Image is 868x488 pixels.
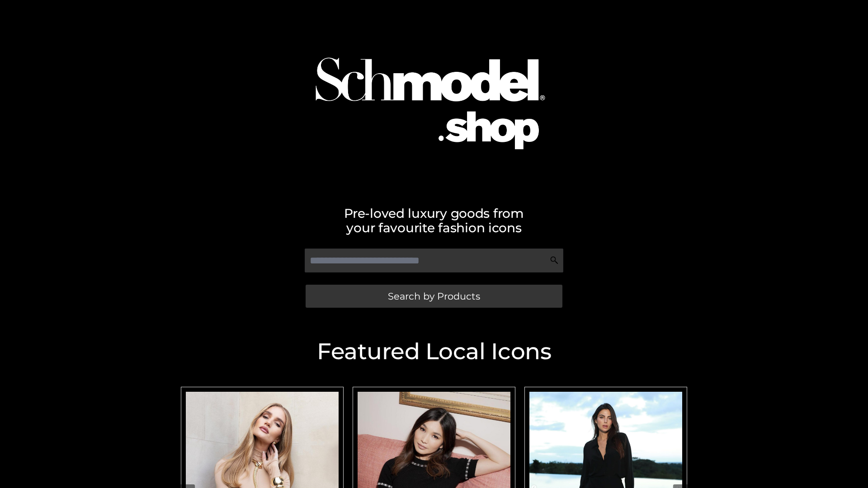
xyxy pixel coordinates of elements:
h2: Featured Local Icons​ [176,340,692,363]
a: Search by Products [306,285,562,308]
h2: Pre-loved luxury goods from your favourite fashion icons [176,206,692,235]
img: Search Icon [550,256,559,265]
span: Search by Products [388,291,480,301]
